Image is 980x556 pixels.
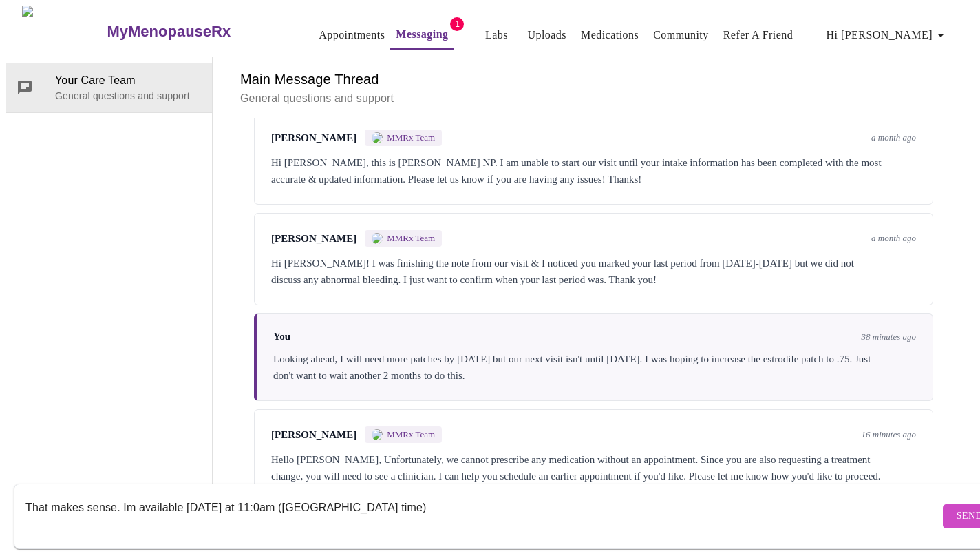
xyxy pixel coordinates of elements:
img: MMRX [372,132,383,143]
a: Messaging [396,25,448,44]
p: General questions and support [55,89,201,103]
textarea: Send a message about your appointment [25,494,939,538]
div: Looking ahead, I will need more patches by [DATE] but our next visit isn't until [DATE]. I was ho... [273,351,916,384]
button: Refer a Friend [718,21,799,49]
button: Community [648,21,714,49]
a: Community [653,25,709,45]
a: Refer a Friend [723,25,793,45]
a: MyMenopauseRx [105,8,286,56]
span: [PERSON_NAME] [271,429,356,441]
button: Messaging [390,21,454,50]
span: [PERSON_NAME] [271,233,356,245]
span: a month ago [871,132,916,143]
a: Labs [485,25,508,45]
span: Your Care Team [55,72,201,89]
span: MMRx Team [387,233,435,244]
button: Uploads [522,21,572,49]
button: Appointments [313,21,390,49]
div: Your Care TeamGeneral questions and support [6,63,212,112]
h6: Main Message Thread [240,68,947,90]
h3: MyMenopauseRx [107,23,231,41]
span: [PERSON_NAME] [271,132,356,144]
p: General questions and support [240,90,947,107]
span: 16 minutes ago [862,429,916,440]
img: MyMenopauseRx Logo [22,6,105,57]
span: MMRx Team [387,132,435,143]
a: Uploads [527,25,566,45]
span: a month ago [871,233,916,244]
span: MMRx Team [387,429,435,440]
img: MMRX [372,233,383,244]
div: Hello [PERSON_NAME], Unfortunately, we cannot prescribe any medication without an appointment. Si... [271,451,916,484]
span: 38 minutes ago [862,331,916,342]
a: Medications [581,25,639,45]
span: You [273,331,290,342]
span: Hi [PERSON_NAME] [827,25,949,45]
span: 1 [450,17,464,31]
div: Hi [PERSON_NAME]! I was finishing the note from our visit & I noticed you marked your last period... [271,255,916,288]
div: Hi [PERSON_NAME], this is [PERSON_NAME] NP. I am unable to start our visit until your intake info... [271,154,916,187]
button: Medications [575,21,644,49]
a: Appointments [319,25,385,45]
button: Hi [PERSON_NAME] [821,21,955,49]
button: Labs [474,21,518,49]
img: MMRX [372,429,383,440]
